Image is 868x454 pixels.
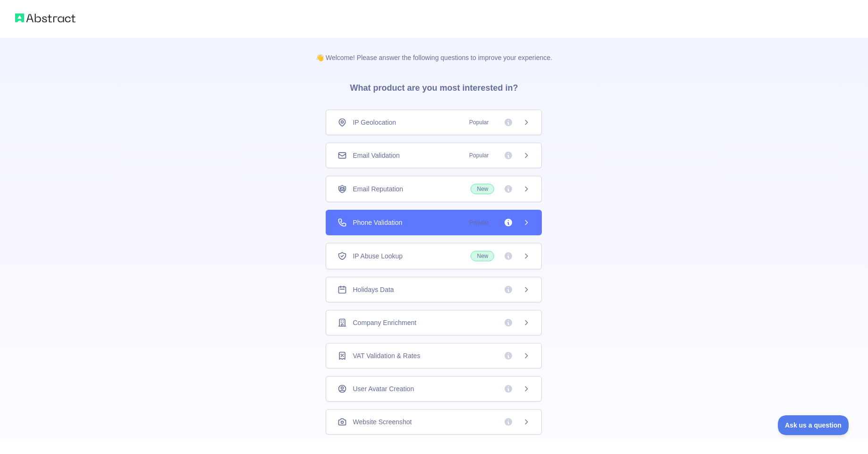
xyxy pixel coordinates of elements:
[463,151,494,160] span: Popular
[353,384,414,394] span: User Avatar Creation
[353,218,402,227] span: Phone Validation
[778,415,849,435] iframe: Toggle Customer Support
[353,285,394,294] span: Holidays Data
[353,251,403,261] span: IP Abuse Lookup
[353,184,403,194] span: Email Reputation
[471,184,494,194] span: New
[335,62,533,110] h3: What product are you most interested in?
[353,151,399,160] span: Email Validation
[301,38,567,62] p: 👋 Welcome! Please answer the following questions to improve your experience.
[15,11,76,25] img: Abstract logo
[471,251,494,261] span: New
[463,218,494,227] span: Popular
[353,318,416,327] span: Company Enrichment
[353,417,412,427] span: Website Screenshot
[353,351,420,360] span: VAT Validation & Rates
[353,118,396,127] span: IP Geolocation
[463,118,494,127] span: Popular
